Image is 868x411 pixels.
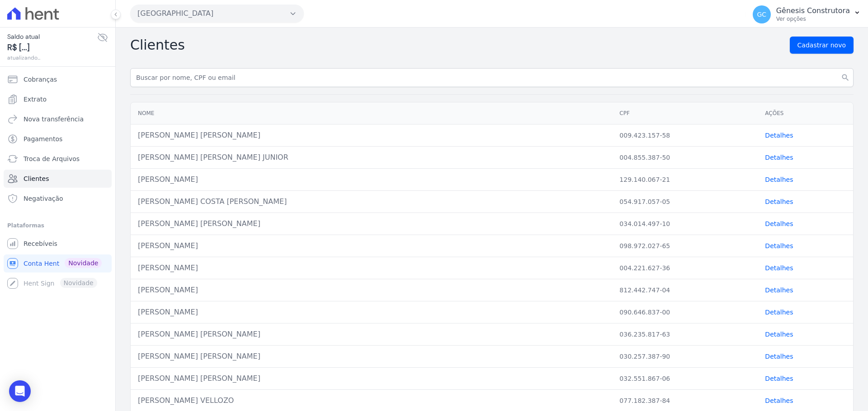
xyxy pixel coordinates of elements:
[4,189,112,208] a: Negativação
[765,154,793,161] a: Detalhes
[24,194,63,203] span: Negativação
[24,259,59,268] span: Conta Hent
[138,152,605,163] div: [PERSON_NAME] [PERSON_NAME] JUNIOR
[765,309,793,316] a: Detalhes
[765,132,793,139] a: Detalhes
[612,102,758,125] th: CPF
[138,240,605,251] div: [PERSON_NAME]
[757,11,766,18] span: GC
[7,42,97,54] span: R$ [...]
[138,373,605,384] div: [PERSON_NAME] [PERSON_NAME]
[612,147,758,169] td: 004.855.387-50
[612,257,758,279] td: 004.221.627-36
[765,286,793,294] a: Detalhes
[7,70,108,292] nav: Sidebar
[745,2,868,27] button: GC Gênesis Construtora Ver opções
[24,95,47,104] span: Extrato
[24,174,49,183] span: Clientes
[612,213,758,235] td: 034.014.497-10
[24,134,62,143] span: Pagamentos
[612,169,758,191] td: 129.140.067-21
[765,264,793,272] a: Detalhes
[612,301,758,323] td: 090.646.837-00
[765,397,793,404] a: Detalhes
[612,125,758,147] td: 009.423.157-58
[4,70,112,88] a: Cobranças
[130,68,854,87] input: Buscar por nome, CPF ou email
[130,37,185,53] h2: Clientes
[612,279,758,301] td: 812.442.747-04
[765,242,793,249] a: Detalhes
[612,191,758,213] td: 054.917.057-05
[765,198,793,205] a: Detalhes
[138,307,605,318] div: [PERSON_NAME]
[65,258,102,268] span: Novidade
[4,150,112,168] a: Troca de Arquivos
[138,130,605,141] div: [PERSON_NAME] [PERSON_NAME]
[138,174,605,185] div: [PERSON_NAME]
[837,68,854,87] button: search
[4,130,112,148] a: Pagamentos
[24,154,80,163] span: Troca de Arquivos
[612,368,758,390] td: 032.551.867-06
[797,41,846,50] span: Cadastrar novo
[138,351,605,362] div: [PERSON_NAME] [PERSON_NAME]
[138,395,605,406] div: [PERSON_NAME] VELLOZO
[138,263,605,273] div: [PERSON_NAME]
[138,329,605,340] div: [PERSON_NAME] [PERSON_NAME]
[765,375,793,382] a: Detalhes
[7,220,108,231] div: Plataformas
[4,110,112,128] a: Nova transferência
[776,15,850,23] p: Ver opções
[24,115,84,124] span: Nova transferência
[612,323,758,346] td: 036.235.817-63
[765,176,793,183] a: Detalhes
[24,75,57,84] span: Cobranças
[131,102,612,125] th: Nome
[7,54,97,62] span: atualizando...
[765,220,793,227] a: Detalhes
[138,196,605,207] div: [PERSON_NAME] COSTA [PERSON_NAME]
[765,353,793,360] a: Detalhes
[776,6,850,15] p: Gênesis Construtora
[758,102,853,125] th: Ações
[612,346,758,368] td: 030.257.387-90
[612,235,758,257] td: 098.972.027-65
[4,254,112,272] a: Conta Hent Novidade
[841,73,850,82] i: search
[9,380,31,402] div: Open Intercom Messenger
[7,32,97,42] span: Saldo atual
[765,331,793,338] a: Detalhes
[24,239,57,248] span: Recebíveis
[790,37,854,54] a: Cadastrar novo
[4,170,112,188] a: Clientes
[4,235,112,253] a: Recebíveis
[130,5,304,23] button: [GEOGRAPHIC_DATA]
[138,218,605,229] div: [PERSON_NAME] [PERSON_NAME]
[4,90,112,108] a: Extrato
[138,285,605,296] div: [PERSON_NAME]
